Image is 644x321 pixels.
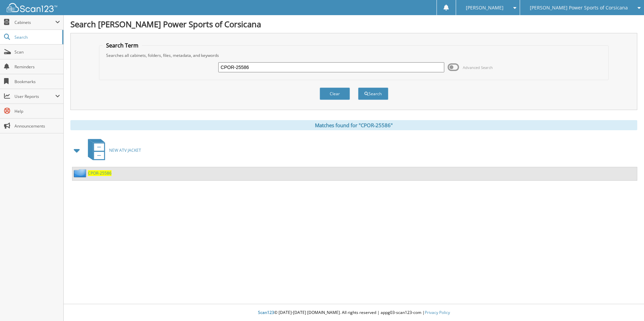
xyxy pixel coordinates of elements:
[88,170,111,176] a: CPOR-25586
[14,34,59,40] span: Search
[14,20,55,25] span: Cabinets
[610,289,644,321] iframe: Chat Widget
[14,49,60,55] span: Scan
[14,79,60,84] span: Bookmarks
[14,64,60,70] span: Reminders
[14,123,60,129] span: Announcements
[70,19,637,30] h1: Search [PERSON_NAME] Power Sports of Corsicana
[530,6,628,10] span: [PERSON_NAME] Power Sports of Corsicana
[425,310,450,315] a: Privacy Policy
[466,6,504,10] span: [PERSON_NAME]
[70,120,637,130] div: Matches found for "CPOR-25586"
[358,87,388,100] button: Search
[64,305,644,321] div: © [DATE]-[DATE] [DOMAIN_NAME]. All rights reserved | appg03-scan123-com |
[74,169,88,177] img: folder2.png
[103,52,605,58] div: Searches all cabinets, folders, files, metadata, and keywords
[103,42,142,49] legend: Search Term
[84,137,141,164] a: NEW ATV JACKET
[258,310,274,315] span: Scan123
[109,147,141,153] span: NEW ATV JACKET
[7,3,57,12] img: scan123-logo-white.svg
[320,87,350,100] button: Clear
[14,108,60,114] span: Help
[14,94,55,99] span: User Reports
[463,65,493,70] span: Advanced Search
